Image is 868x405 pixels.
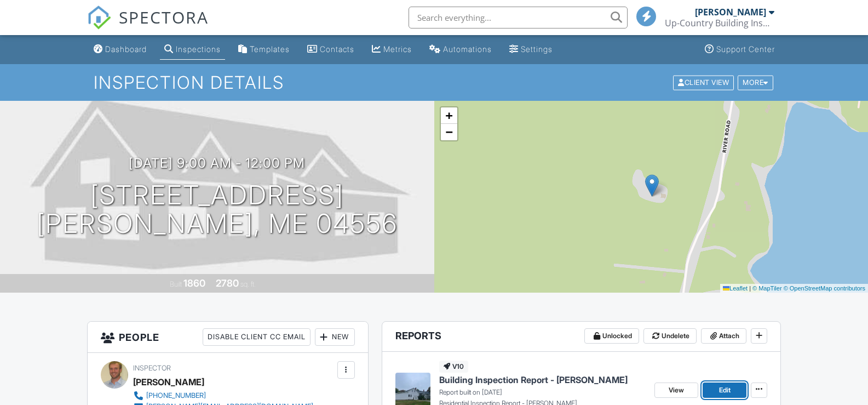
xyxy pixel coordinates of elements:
[700,39,779,60] a: Support Center
[89,39,151,60] a: Dashboard
[87,5,111,30] img: The Best Home Inspection Software - Spectora
[87,15,209,38] a: SPECTORA
[443,44,492,54] div: Automations
[723,285,748,292] a: Leaflet
[445,109,452,122] span: +
[203,328,311,346] div: Disable Client CC Email
[645,174,659,197] img: Marker
[752,285,782,292] a: © MapTiler
[441,124,457,140] a: Zoom out
[94,73,774,92] h1: Inspection Details
[716,44,775,54] div: Support Center
[160,39,225,60] a: Inspections
[37,181,398,239] h1: [STREET_ADDRESS] [PERSON_NAME], ME 04556
[133,364,171,372] span: Inspector
[216,277,239,289] div: 2780
[695,7,766,18] div: [PERSON_NAME]
[88,322,368,353] h3: People
[133,390,313,401] a: [PHONE_NUMBER]
[672,78,737,86] a: Client View
[105,44,147,54] div: Dashboard
[445,125,452,139] span: −
[383,44,412,54] div: Metrics
[119,5,209,28] span: SPECTORA
[784,285,865,292] a: © OpenStreetMap contributors
[673,75,734,90] div: Client View
[183,277,205,289] div: 1860
[133,374,204,390] div: [PERSON_NAME]
[240,280,256,288] span: sq. ft.
[146,391,206,400] div: [PHONE_NUMBER]
[425,39,496,60] a: Automations (Basic)
[505,39,557,60] a: Settings
[367,39,416,60] a: Metrics
[170,280,182,288] span: Built
[665,18,774,28] div: Up-Country Building Inspectors, Inc.
[129,156,305,170] h3: [DATE] 9:00 am - 12:00 pm
[320,44,354,54] div: Contacts
[738,75,773,90] div: More
[250,44,290,54] div: Templates
[303,39,359,60] a: Contacts
[234,39,294,60] a: Templates
[749,285,751,292] span: |
[176,44,221,54] div: Inspections
[521,44,553,54] div: Settings
[409,7,628,28] input: Search everything...
[315,328,355,346] div: New
[441,107,457,124] a: Zoom in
